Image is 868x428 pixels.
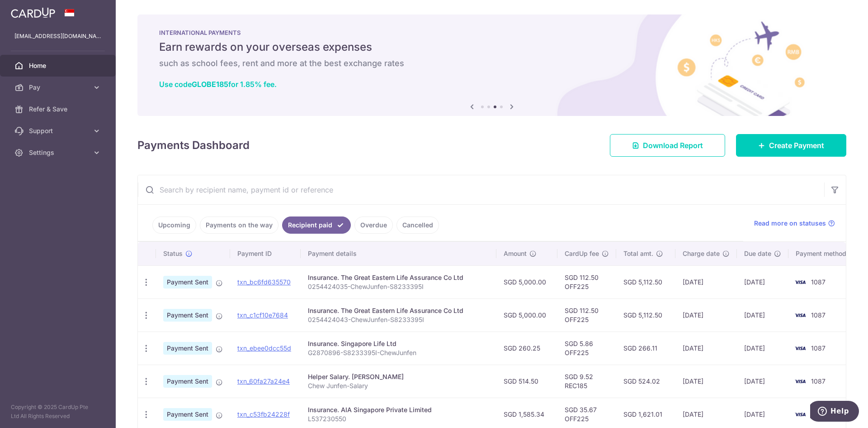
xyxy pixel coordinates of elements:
p: 0254424043-ChewJunfen-S8233395I [308,315,489,324]
td: [DATE] [737,365,788,398]
td: SGD 9.52 REC185 [557,365,616,398]
div: Insurance. Singapore Life Ltd [308,339,489,348]
a: Cancelled [396,216,439,234]
p: [EMAIL_ADDRESS][DOMAIN_NAME] [14,32,101,41]
img: Bank Card [791,409,809,420]
div: Insurance. AIA Singapore Private Limited [308,405,489,414]
img: Bank Card [791,310,809,321]
td: SGD 5,000.00 [496,298,557,332]
a: Use codeGLOBE185for 1.85% fee. [159,80,277,89]
a: txn_ebee0dcc55d [237,344,291,352]
a: Download Report [610,134,725,157]
span: 1087 [811,278,826,286]
input: Search by recipient name, payment id or reference [138,175,824,204]
td: SGD 524.02 [616,365,675,398]
span: Settings [29,148,89,157]
td: [DATE] [675,298,737,332]
span: Charge date [683,249,720,258]
td: SGD 5.86 OFF225 [557,332,616,365]
a: Overdue [354,216,393,234]
div: Insurance. The Great Eastern Life Assurance Co Ltd [308,306,489,315]
a: Recipient paid [282,216,351,234]
p: INTERNATIONAL PAYMENTS [159,29,825,36]
img: Bank Card [791,343,809,354]
td: SGD 260.25 [496,332,557,365]
p: L537230550 [308,414,489,423]
a: Payments on the way [200,216,278,234]
span: Payment Sent [163,276,212,289]
th: Payment ID [230,242,301,265]
td: [DATE] [737,265,788,298]
a: txn_c1cf10e7684 [237,311,288,319]
a: txn_60fa27a24e4 [237,377,290,385]
span: Payment Sent [163,309,212,322]
td: SGD 5,112.50 [616,298,675,332]
h5: Earn rewards on your overseas expenses [159,40,825,54]
td: [DATE] [675,265,737,298]
p: G2870896-S8233395I-ChewJunfen [308,348,489,357]
span: Total amt. [623,249,653,258]
iframe: Opens a widget where you can find more information [810,401,859,423]
h6: such as school fees, rent and more at the best exchange rates [159,58,825,69]
span: 1087 [811,377,826,385]
span: Status [163,249,183,258]
td: [DATE] [737,298,788,332]
td: SGD 112.50 OFF225 [557,298,616,332]
span: Payment Sent [163,342,212,355]
span: Due date [744,249,771,258]
h4: Payments Dashboard [137,137,250,154]
span: Download Report [643,140,703,151]
td: SGD 112.50 OFF225 [557,265,616,298]
td: [DATE] [675,332,737,365]
a: txn_c53fb24228f [237,410,290,418]
a: txn_bc6fd635570 [237,278,291,286]
span: Payment Sent [163,408,212,421]
div: Insurance. The Great Eastern Life Assurance Co Ltd [308,273,489,282]
a: Upcoming [152,216,196,234]
img: International Payment Banner [137,14,846,116]
img: CardUp [11,7,55,18]
span: Amount [504,249,527,258]
td: SGD 266.11 [616,332,675,365]
div: Helper Salary. [PERSON_NAME] [308,372,489,381]
th: Payment method [788,242,857,265]
img: Bank Card [791,277,809,288]
p: Chew Junfen-Salary [308,381,489,390]
b: GLOBE185 [192,80,228,89]
span: Create Payment [769,140,824,151]
img: Bank Card [791,376,809,387]
span: Refer & Save [29,105,89,114]
span: Support [29,126,89,135]
td: SGD 5,000.00 [496,265,557,298]
span: Home [29,61,89,70]
span: 1087 [811,344,826,352]
td: SGD 5,112.50 [616,265,675,298]
span: Read more on statuses [754,219,826,228]
span: Payment Sent [163,375,212,388]
a: Read more on statuses [754,219,835,228]
td: [DATE] [737,332,788,365]
td: [DATE] [675,365,737,398]
a: Create Payment [736,134,846,157]
span: CardUp fee [565,249,599,258]
p: 0254424035-ChewJunfen-S8233395I [308,282,489,291]
span: 1087 [811,311,826,319]
td: SGD 514.50 [496,365,557,398]
th: Payment details [301,242,496,265]
span: Pay [29,83,89,92]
